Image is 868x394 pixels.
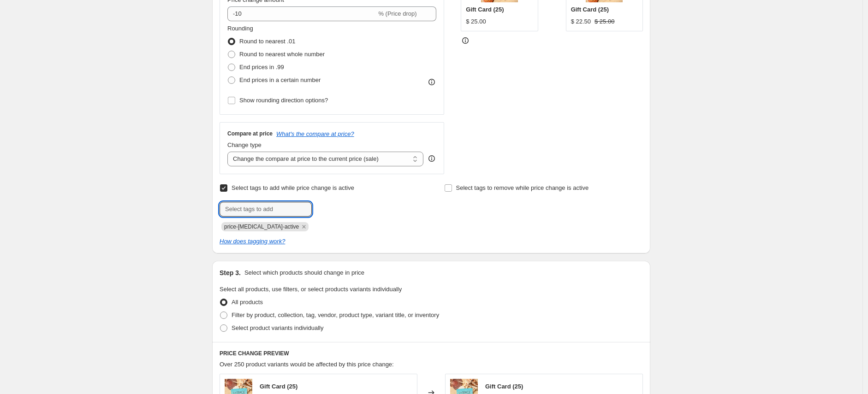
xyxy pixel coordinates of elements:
[220,361,394,368] span: Over 250 product variants would be affected by this price change:
[220,268,241,277] h2: Step 3.
[220,286,402,293] span: Select all products, use filters, or select products variants individually
[244,268,364,277] p: Select which products should change in price
[485,383,523,390] span: Gift Card (25)
[300,223,308,231] button: Remove price-change-job-active
[224,223,299,230] span: price-change-job-active
[239,38,295,45] span: Round to nearest .01
[260,383,297,390] span: Gift Card (25)
[571,6,609,13] span: Gift Card (25)
[378,10,416,17] span: % (Price drop)
[220,350,643,357] h6: PRICE CHANGE PREVIEW
[227,25,253,32] span: Rounding
[466,17,486,26] div: $ 25.00
[571,17,591,26] div: $ 22.50
[466,6,504,13] span: Gift Card (25)
[239,64,284,71] span: End prices in .99
[220,202,312,217] input: Select tags to add
[456,184,589,191] span: Select tags to remove while price change is active
[239,76,321,83] span: End prices in a certain number
[232,324,323,331] span: Select product variants individually
[232,184,354,191] span: Select tags to add while price change is active
[227,141,262,148] span: Change type
[227,130,273,137] h3: Compare at price
[239,51,325,58] span: Round to nearest whole number
[232,312,439,318] span: Filter by product, collection, tag, vendor, product type, variant title, or inventory
[227,6,376,21] input: -15
[220,238,285,245] a: How does tagging work?
[595,17,614,26] strike: $ 25.00
[427,154,436,163] div: help
[232,299,263,306] span: All products
[276,130,354,137] button: What's the compare at price?
[239,97,328,104] span: Show rounding direction options?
